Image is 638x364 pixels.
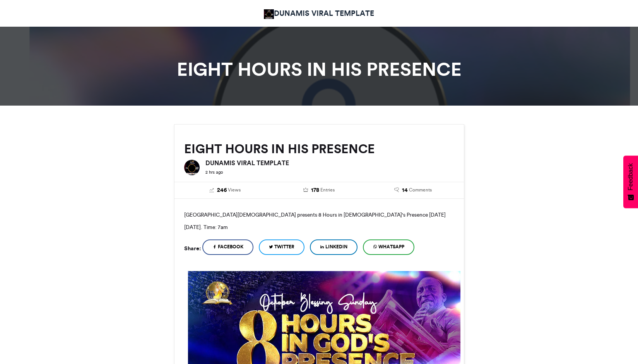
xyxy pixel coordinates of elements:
[205,169,223,175] small: 2 hrs ago
[409,186,432,193] span: Comments
[325,243,347,250] span: LinkedIn
[184,243,201,253] h5: Share:
[310,239,357,255] a: LinkedIn
[218,243,243,250] span: Facebook
[205,160,454,166] h6: DUNAMIS VIRAL TEMPLATE
[184,160,200,175] img: DUNAMIS VIRAL TEMPLATE
[184,186,267,195] a: 246 Views
[184,142,454,156] h2: EIGHT HOURS IN HIS PRESENCE
[378,243,404,250] span: WhatsApp
[372,186,454,195] a: 14 Comments
[184,208,454,233] p: [GEOGRAPHIC_DATA][DEMOGRAPHIC_DATA] presents 8 Hours in [DEMOGRAPHIC_DATA]'s Presence [DATE][DATE...
[320,186,335,193] span: Entries
[623,156,638,208] button: Feedback - Show survey
[104,60,534,79] h1: EIGHT HOURS IN HIS PRESENCE
[402,186,408,195] span: 14
[363,239,414,255] a: WhatsApp
[264,9,274,19] img: DUNAMIS VIRAL TEMPLATE
[627,163,634,190] span: Feedback
[259,239,304,255] a: Twitter
[264,8,375,19] a: DUNAMIS VIRAL TEMPLATE
[311,186,319,195] span: 178
[228,186,241,193] span: Views
[217,186,227,195] span: 246
[202,239,253,255] a: Facebook
[278,186,360,195] a: 178 Entries
[274,243,294,250] span: Twitter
